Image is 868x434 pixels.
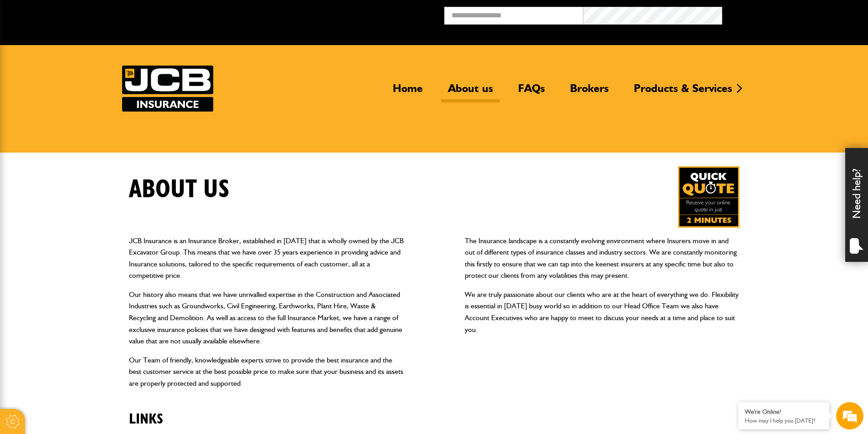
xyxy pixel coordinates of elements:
div: We're Online! [745,408,822,416]
p: The Insurance landscape is a constantly evolving environment where Insurers move in and out of di... [465,235,740,281]
a: About us [441,82,500,102]
img: JCB Insurance Services logo [122,66,213,112]
p: How may I help you today? [745,417,822,424]
button: Broker Login [722,7,861,21]
a: FAQs [511,82,552,102]
a: JCB Insurance Services [122,66,213,112]
img: Quick Quote [678,166,740,228]
div: Need help? [845,148,868,262]
p: Our history also means that we have unrivalled expertise in the Construction and Associated Indus... [129,289,404,347]
p: Our Team of friendly, knowledgeable experts strive to provide the best insurance and the best cus... [129,354,404,389]
a: Home [386,82,430,102]
a: Products & Services [627,82,739,102]
p: We are truly passionate about our clients who are at the heart of everything we do. Flexibility i... [465,289,740,335]
h1: About us [129,174,230,205]
h2: Links [129,397,404,428]
a: Get your insurance quote in just 2-minutes [678,166,740,228]
p: JCB Insurance is an Insurance Broker, established in [DATE] that is wholly owned by the JCB Excav... [129,235,404,281]
a: Brokers [563,82,616,102]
